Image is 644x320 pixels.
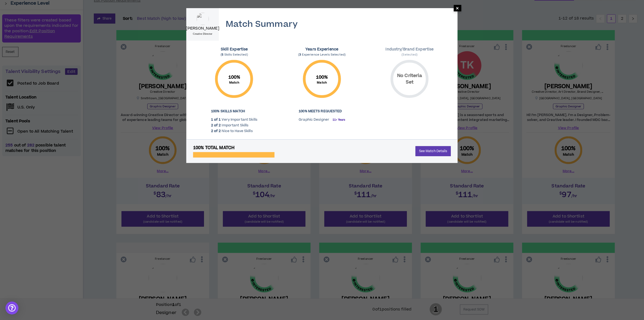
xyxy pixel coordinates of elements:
[222,52,224,57] b: 5
[402,52,418,57] span: ( Selected)
[219,117,221,122] strong: 1
[193,145,234,151] span: 100% Total Match
[317,47,338,52] span: Experience
[222,123,258,128] p: Important Skills
[193,32,212,36] p: Creative Director
[306,47,316,52] span: Years
[214,129,218,134] strong: of
[317,81,327,85] small: Match
[316,74,328,81] span: 100 %
[211,109,245,114] strong: 100% Skills Match
[299,117,329,123] p: Graphic Designer
[214,117,218,122] strong: of
[298,52,346,57] span: ( Experience Levels Selected)
[416,47,434,52] span: Expertise
[222,117,258,122] p: Very Important Skills
[299,109,342,114] strong: 100% Meets Requested
[5,302,18,315] div: Open Intercom Messenger
[186,26,219,31] h5: [PERSON_NAME]
[386,47,415,52] span: Industry/Brand
[221,52,248,57] span: ( Skills Selected)
[222,129,258,134] p: Nice to Have Skills
[456,5,459,11] span: ×
[229,81,239,85] small: Match
[416,146,451,156] a: See Match Details
[214,123,218,128] strong: of
[219,129,221,134] strong: 2
[230,47,248,52] span: Expertise
[228,74,240,81] span: 100 %
[333,118,345,122] small: 11+ Years
[219,20,305,29] h4: Match Summary
[211,129,213,134] strong: 2
[391,74,429,84] p: No Criteria Set
[221,47,229,52] span: Skill
[211,123,213,128] strong: 2
[197,13,209,25] img: V0InnBmSGuhLC7KiFyuvyIWdwzBoeDwUO9NiPKzI.png
[299,52,302,57] b: 3
[211,117,213,122] strong: 1
[219,123,221,128] strong: 2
